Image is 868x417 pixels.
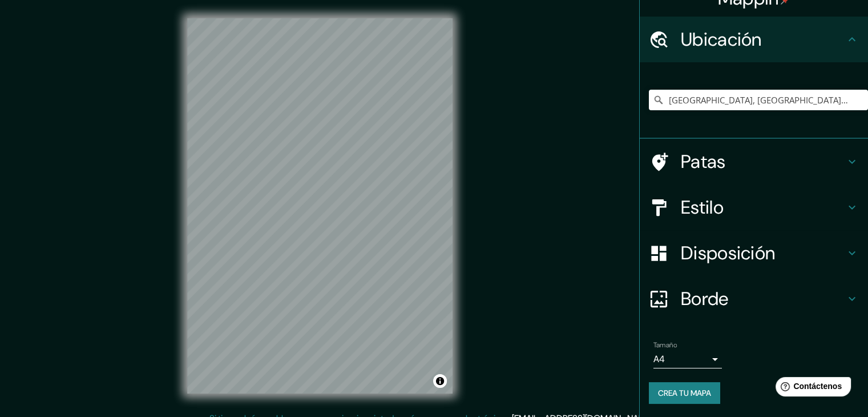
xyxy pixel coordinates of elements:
font: Ubicación [681,27,762,51]
font: Estilo [681,195,724,219]
button: Activar o desactivar atribución [433,374,447,388]
font: Patas [681,150,726,174]
input: Elige tu ciudad o zona [649,90,868,110]
font: Disposición [681,241,775,265]
div: Disposición [640,230,868,276]
div: A4 [653,350,722,368]
font: A4 [653,353,665,365]
font: Crea tu mapa [658,388,711,398]
iframe: Lanzador de widgets de ayuda [766,372,855,404]
div: Borde [640,276,868,322]
canvas: Mapa [187,18,453,394]
div: Ubicación [640,17,868,62]
font: Borde [681,287,729,311]
font: Tamaño [653,340,677,350]
div: Patas [640,139,868,185]
button: Crea tu mapa [649,382,720,404]
div: Estilo [640,185,868,230]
